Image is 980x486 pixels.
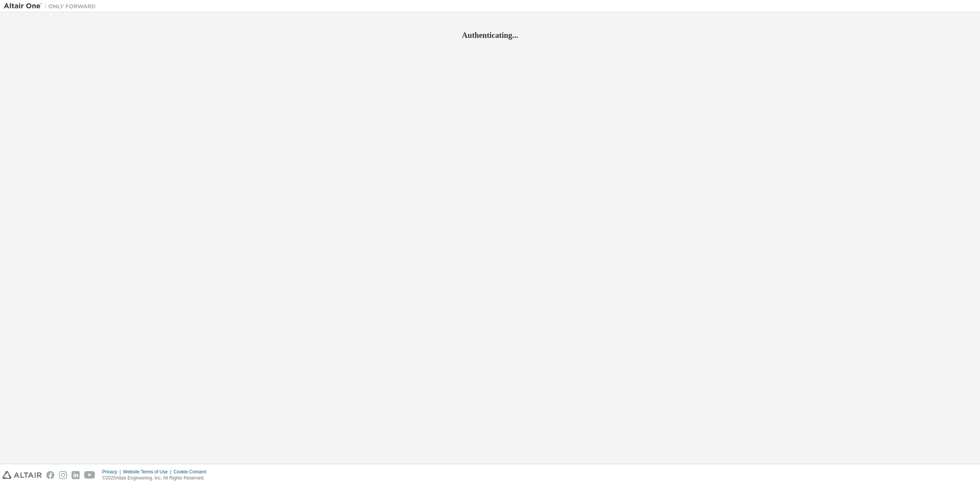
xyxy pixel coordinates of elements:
[59,471,67,479] img: instagram.svg
[102,475,211,481] p: © 2025 Altair Engineering, Inc. All Rights Reserved.
[123,469,173,475] div: Website Terms of Use
[84,471,95,479] img: youtube.svg
[173,469,211,475] div: Cookie Consent
[46,471,54,479] img: facebook.svg
[4,30,976,40] h2: Authenticating...
[2,471,42,479] img: altair_logo.svg
[102,469,123,475] div: Privacy
[4,2,100,10] img: Altair One
[72,471,80,479] img: linkedin.svg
